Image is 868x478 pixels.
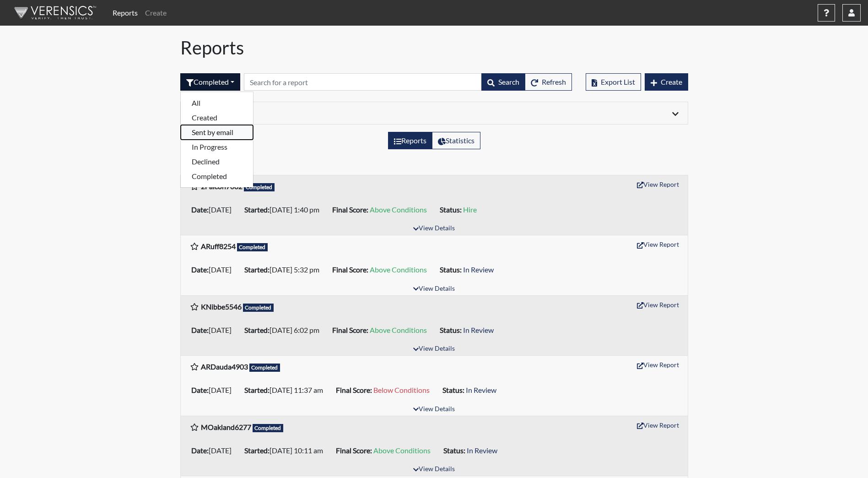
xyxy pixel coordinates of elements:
[481,73,525,91] button: Search
[370,326,427,334] span: Above Conditions
[467,446,497,455] span: In Review
[191,265,209,274] b: Date:
[633,418,683,432] button: View Report
[244,326,270,334] b: Started:
[191,446,209,455] b: Date:
[191,326,209,334] b: Date:
[183,108,685,119] div: Click to expand/collapse filters
[241,262,329,277] li: [DATE] 5:32 pm
[525,73,572,91] button: Refresh
[409,403,459,416] button: View Details
[409,463,459,476] button: View Details
[373,446,431,455] span: Above Conditions
[645,73,688,91] button: Create
[188,262,241,277] li: [DATE]
[373,386,430,394] span: Below Conditions
[237,243,268,251] span: Completed
[180,73,240,91] button: Completed
[244,73,482,91] input: Search by Registration ID, Interview Number, or Investigation Name.
[188,383,241,397] li: [DATE]
[601,77,635,86] span: Export List
[181,154,253,169] button: Declined
[633,237,683,251] button: View Report
[181,96,253,110] button: All
[181,140,253,154] button: In Progress
[440,265,462,274] b: Status:
[188,323,241,337] li: [DATE]
[241,323,329,337] li: [DATE] 6:02 pm
[409,223,459,235] button: View Details
[440,326,462,334] b: Status:
[370,265,427,274] span: Above Conditions
[332,205,368,214] b: Final Score:
[633,358,683,372] button: View Report
[244,205,270,214] b: Started:
[249,364,280,372] span: Completed
[336,446,372,455] b: Final Score:
[201,423,251,431] b: MOakland6277
[633,298,683,312] button: View Report
[586,73,641,91] button: Export List
[463,326,494,334] span: In Review
[180,73,240,91] div: Filter by interview status
[409,343,459,355] button: View Details
[244,446,270,455] b: Started:
[409,283,459,295] button: View Details
[241,202,329,217] li: [DATE] 1:40 pm
[661,77,682,86] span: Create
[191,205,209,214] b: Date:
[141,4,170,22] a: Create
[181,169,253,184] button: Completed
[180,37,688,59] h1: Reports
[388,132,432,149] label: View the list of reports
[542,77,566,86] span: Refresh
[332,265,368,274] b: Final Score:
[443,446,465,455] b: Status:
[633,177,683,191] button: View Report
[244,183,275,191] span: Completed
[190,108,427,116] h6: Filters
[109,4,141,22] a: Reports
[466,386,496,394] span: In Review
[336,386,372,394] b: Final Score:
[332,326,368,334] b: Final Score:
[201,302,242,311] b: KNibbe5546
[180,157,688,171] h5: Results: 1,976
[188,202,241,217] li: [DATE]
[463,205,477,214] span: Hire
[181,125,253,140] button: Sent by email
[370,205,427,214] span: Above Conditions
[244,386,270,394] b: Started:
[201,242,236,250] b: ARuff8254
[241,443,332,458] li: [DATE] 10:11 am
[498,77,519,86] span: Search
[191,386,209,394] b: Date:
[201,362,248,371] b: ARDauda4903
[432,132,480,149] label: View statistics about completed interviews
[440,205,462,214] b: Status:
[442,386,464,394] b: Status:
[244,265,270,274] b: Started:
[463,265,494,274] span: In Review
[188,443,241,458] li: [DATE]
[241,383,332,397] li: [DATE] 11:37 am
[181,110,253,125] button: Created
[243,304,274,312] span: Completed
[253,424,284,432] span: Completed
